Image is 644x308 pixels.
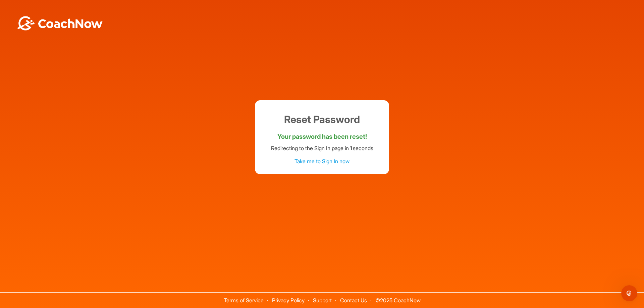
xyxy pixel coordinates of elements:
img: BwLJSsUCoWCh5upNqxVrqldRgqLPVwmV24tXu5FoVAoFEpwwqQ3VIfuoInZCoVCoTD4vwADAC3ZFMkVEQFDAAAAAElFTkSuQmCC [16,16,103,30]
iframe: Intercom live chat [621,285,637,301]
span: © 2025 CoachNow [372,293,424,303]
a: Support [313,297,332,304]
a: Contact Us [340,297,367,304]
a: Take me to Sign In now [294,158,350,165]
h3: Your password has been reset! [262,132,382,144]
a: Terms of Service [224,297,264,304]
span: Redirecting to the Sign In page in seconds [271,145,373,151]
b: 1 [349,144,353,152]
h1: Reset Password [262,107,382,132]
a: Privacy Policy [272,297,305,304]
